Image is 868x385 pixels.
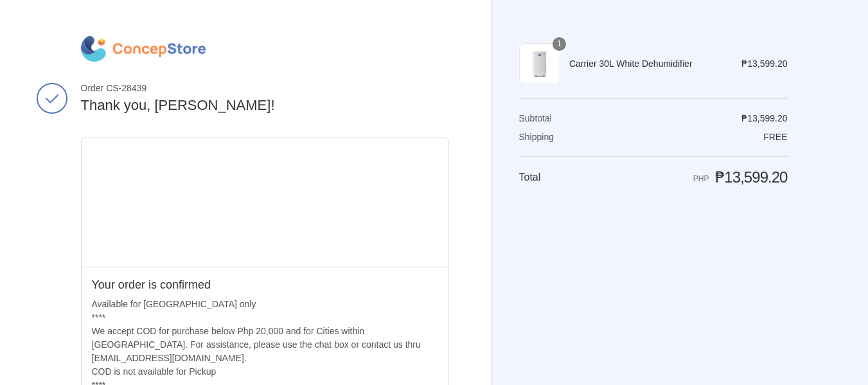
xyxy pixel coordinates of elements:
span: Free [763,132,787,142]
span: PHP [693,174,709,183]
img: ConcepStore [81,36,206,62]
span: 1 [553,37,566,51]
span: Shipping [519,132,554,142]
h2: Your order is confirmed [92,278,438,292]
img: carrier-dehumidifier-30-liter-full-view-concepstore [519,43,560,84]
p: COD is not available for Pickup [92,365,438,379]
h2: Thank you, [PERSON_NAME]! [81,96,448,115]
span: ₱13,599.20 [715,168,787,186]
span: ₱13,599.20 [741,58,787,69]
span: ₱13,599.20 [741,113,787,123]
p: We accept COD for purchase below Php 20,000 and for Cities within [GEOGRAPHIC_DATA]. For assistan... [92,325,438,365]
span: Total [519,172,541,183]
th: Subtotal [519,112,585,124]
div: Google map displaying pin point of shipping address: Pasig City, Metro Manila [82,138,448,267]
span: Order CS-28439 [81,82,448,94]
span: Carrier 30L White Dehumidifier [569,58,723,69]
p: Available for [GEOGRAPHIC_DATA] only [92,298,438,311]
iframe: Google map displaying pin point of shipping address: Pasig City, Metro Manila [82,138,448,267]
